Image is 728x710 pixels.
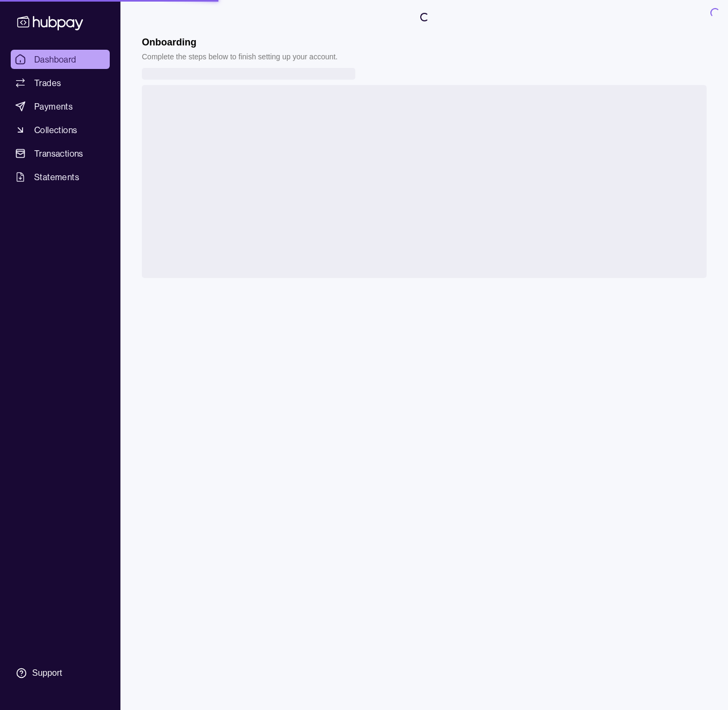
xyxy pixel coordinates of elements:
span: Collections [34,124,77,136]
a: Dashboard [11,50,110,69]
a: Support [11,662,110,684]
span: Trades [34,76,61,89]
a: Collections [11,120,110,140]
span: Payments [34,100,73,113]
span: Dashboard [34,53,77,66]
h1: Onboarding [142,36,338,48]
a: Payments [11,97,110,116]
p: Complete the steps below to finish setting up your account. [142,51,338,63]
span: Statements [34,171,79,183]
a: Statements [11,167,110,187]
a: Transactions [11,144,110,163]
div: Support [32,667,62,679]
span: Transactions [34,147,84,160]
a: Trades [11,73,110,92]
